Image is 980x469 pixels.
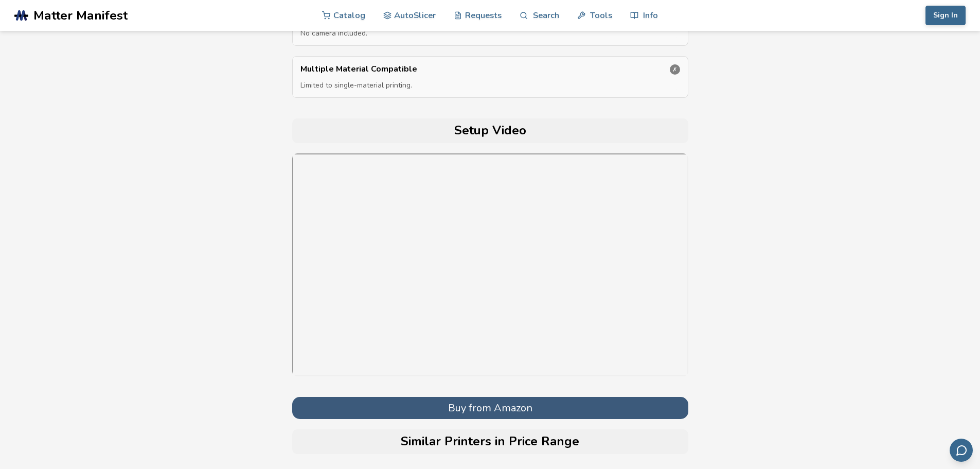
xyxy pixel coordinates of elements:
[670,64,680,75] div: ✗
[925,6,966,25] button: Sign In
[950,439,973,462] button: Send feedback via email
[33,8,128,23] span: Matter Manifest
[292,397,688,419] button: Buy from Amazon
[300,81,680,90] p: Limited to single-material printing.
[297,435,683,449] h2: Similar Printers in Price Range
[300,29,680,38] p: No camera included.
[297,124,683,138] h2: Setup Video
[300,64,680,74] p: Multiple Material Compatible
[292,153,688,376] iframe: QIDI X-Plus 4 Setup Video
